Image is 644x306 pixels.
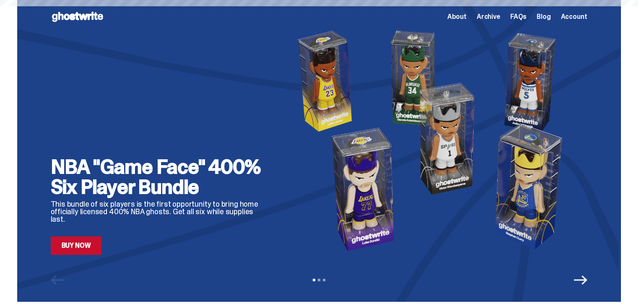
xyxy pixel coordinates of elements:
[313,279,315,281] button: View slide 1
[510,13,527,20] a: FAQs
[51,236,102,255] a: Buy Now
[51,157,269,197] h2: NBA "Game Face" 400% Six Player Bundle
[537,13,551,20] a: Blog
[477,13,500,20] a: Archive
[318,279,320,281] button: View slide 2
[282,26,587,255] img: NBA "Game Face" 400% Six Player Bundle
[323,279,325,281] button: View slide 3
[51,200,269,223] p: This bundle of six players is the first opportunity to bring home officially licensed 400% NBA gh...
[574,273,587,287] button: Next
[447,13,467,20] a: About
[561,13,587,20] a: Account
